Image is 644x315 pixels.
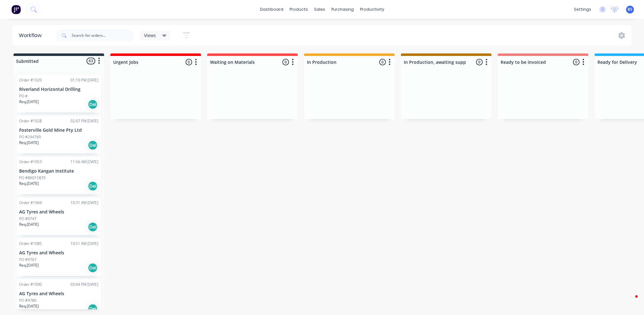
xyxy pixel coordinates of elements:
[88,140,98,150] div: Del
[19,250,98,256] p: AG Tyres and Wheels
[72,29,134,42] input: Search for orders...
[19,87,98,92] p: Riverland Horizontal Drilling
[17,197,101,235] div: Order #106910:31 AM [DATE]AG Tyres and WheelsPO #9747Req.[DATE]Del
[88,304,98,314] div: Del
[19,200,42,206] div: Order #1069
[19,32,45,39] div: Workflow
[70,159,98,165] div: 11:56 AM [DATE]
[144,32,156,39] span: Views
[19,128,98,133] p: Fosterville Gold Mine Pty Ltd
[88,181,98,191] div: Del
[70,282,98,287] div: 03:04 PM [DATE]
[19,257,36,262] p: PO #9767
[286,5,311,14] div: products
[19,222,39,227] p: Req. [DATE]
[257,5,286,14] a: dashboard
[88,99,98,109] div: Del
[88,222,98,232] div: Del
[19,216,36,222] p: PO #9747
[19,209,98,215] p: AG Tyres and Wheels
[19,262,39,268] p: Req. [DATE]
[11,5,21,14] img: Factory
[17,157,101,194] div: Order #105311:56 AM [DATE]Bendigo Kangan InstitutePO #BK015879Req.[DATE]Del
[70,241,98,246] div: 10:51 AM [DATE]
[17,75,101,113] div: Order #102001:10 PM [DATE]Riverland Horizontal DrillingPO #Req.[DATE]Del
[19,134,41,140] p: PO #294760
[571,5,594,14] div: settings
[19,169,98,174] p: Bendigo Kangan Institute
[19,175,46,181] p: PO #BK015879
[19,241,42,246] div: Order #1085
[70,200,98,206] div: 10:31 AM [DATE]
[328,5,357,14] div: purchasing
[19,93,28,99] p: PO #
[19,298,36,303] p: PO #9780
[19,77,42,83] div: Order #1020
[19,140,39,146] p: Req. [DATE]
[88,263,98,273] div: Del
[17,116,101,153] div: Order #102802:07 PM [DATE]Fosterville Gold Mine Pty LtdPO #294760Req.[DATE]Del
[623,294,638,309] iframe: Intercom live chat
[19,282,42,287] div: Order #1090
[19,159,42,165] div: Order #1053
[17,238,101,276] div: Order #108510:51 AM [DATE]AG Tyres and WheelsPO #9767Req.[DATE]Del
[628,7,632,12] span: BS
[357,5,387,14] div: productivity
[70,77,98,83] div: 01:10 PM [DATE]
[19,303,39,309] p: Req. [DATE]
[70,118,98,124] div: 02:07 PM [DATE]
[19,99,39,105] p: Req. [DATE]
[311,5,328,14] div: sales
[19,118,42,124] div: Order #1028
[19,181,39,186] p: Req. [DATE]
[19,291,98,296] p: AG Tyres and Wheels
